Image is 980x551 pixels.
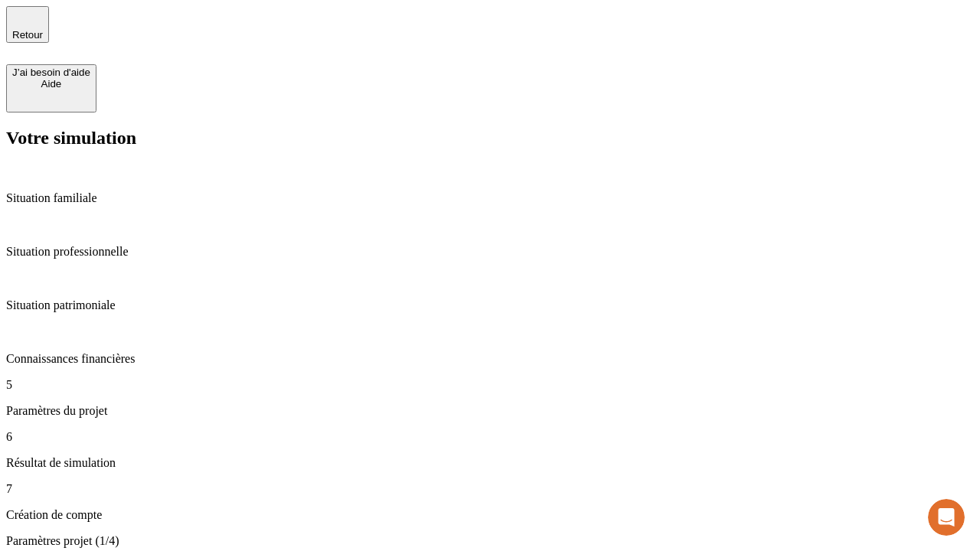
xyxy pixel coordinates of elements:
h2: Votre simulation [6,128,974,148]
p: 6 [6,430,974,444]
p: Situation patrimoniale [6,298,974,312]
p: Connaissances financières [6,352,974,366]
iframe: Intercom live chat [928,499,965,536]
p: 7 [6,482,974,496]
p: Création de compte [6,508,974,522]
p: Situation familiale [6,191,974,205]
p: Résultat de simulation [6,456,974,470]
p: Situation professionnelle [6,245,974,259]
button: J’ai besoin d'aideAide [6,64,96,112]
p: 5 [6,378,974,392]
span: Retour [12,29,43,41]
div: Aide [12,78,90,90]
p: Paramètres du projet [6,404,974,418]
p: Paramètres projet (1/4) [6,534,974,548]
button: Retour [6,6,49,43]
div: J’ai besoin d'aide [12,67,90,78]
